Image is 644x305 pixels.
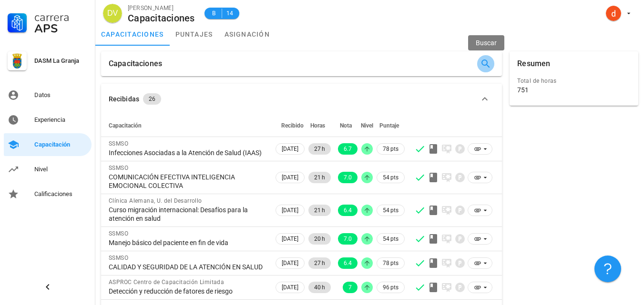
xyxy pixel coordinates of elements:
[383,283,399,292] span: 96 pts
[109,255,128,261] span: SSMSO
[109,279,224,285] span: ASPROC Centro de Capacitación Limitada
[109,206,266,223] div: Curso migración internacional: Desafíos para la atención en salud
[107,4,118,23] span: DV
[282,144,298,154] span: [DATE]
[210,9,218,18] span: B
[109,140,128,147] span: SSMSO
[4,158,92,181] a: Nivel
[109,148,266,157] div: Infecciones Asociadas a la Atención de Salud (IAAS)
[314,205,325,216] span: 21 h
[383,234,399,244] span: 54 pts
[344,205,352,216] span: 6.4
[314,257,325,269] span: 27 h
[281,122,304,129] span: Recibido
[109,287,266,295] div: Detección y reducción de fatores de riesgo
[128,13,195,23] div: Capacitaciones
[340,122,352,129] span: Nota
[95,23,170,46] a: capacitaciones
[109,173,266,190] div: COMUNICACIÓN EFECTIVA INTELIGENCIA EMOCIONAL COLECTIVA
[344,172,352,183] span: 7.0
[314,143,325,155] span: 27 h
[4,108,92,131] a: Experiencia
[109,94,139,104] div: Recibidas
[34,11,88,23] div: Carrera
[34,166,88,173] div: Nivel
[383,206,399,215] span: 54 pts
[307,114,333,137] th: Horas
[101,114,274,137] th: Capacitación
[101,84,502,114] button: Recibidas 26
[344,143,352,155] span: 6.7
[517,86,529,94] div: 751
[34,190,88,198] div: Calificaciones
[314,282,325,293] span: 40 h
[314,172,325,183] span: 21 h
[348,282,352,293] span: 7
[34,91,88,99] div: Datos
[282,172,298,183] span: [DATE]
[109,165,128,171] span: SSMSO
[128,3,195,13] div: [PERSON_NAME]
[170,23,219,46] a: puntajes
[383,173,399,182] span: 54 pts
[606,6,621,21] div: avatar
[109,238,266,247] div: Manejo básico del paciente en fin de vida
[383,144,399,154] span: 78 pts
[375,114,407,137] th: Puntaje
[282,234,298,244] span: [DATE]
[34,57,88,65] div: DASM La Granja
[4,133,92,156] a: Capacitación
[344,257,352,269] span: 6.4
[109,122,142,129] span: Capacitación
[34,116,88,124] div: Experiencia
[379,122,399,129] span: Puntaje
[314,233,325,245] span: 20 h
[103,4,122,23] div: avatar
[310,122,325,129] span: Horas
[282,282,298,293] span: [DATE]
[34,141,88,148] div: Capacitación
[274,114,307,137] th: Recibido
[109,263,266,271] div: CALIDAD Y SEGURIDAD DE LA ATENCIÓN EN SALUD
[219,23,276,46] a: asignación
[109,197,202,204] span: Clínica Alemana, U. del Desarrollo
[282,258,298,268] span: [DATE]
[149,93,155,105] span: 26
[109,51,162,76] div: Capacitaciones
[4,84,92,107] a: Datos
[517,76,631,86] div: Total de horas
[34,23,88,34] div: APS
[109,230,128,237] span: SSMSO
[333,114,359,137] th: Nota
[4,183,92,206] a: Calificaciones
[226,9,234,18] span: 14
[361,122,373,129] span: Nivel
[517,51,550,76] div: Resumen
[383,258,399,268] span: 78 pts
[344,233,352,245] span: 7.0
[282,205,298,216] span: [DATE]
[359,114,375,137] th: Nivel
